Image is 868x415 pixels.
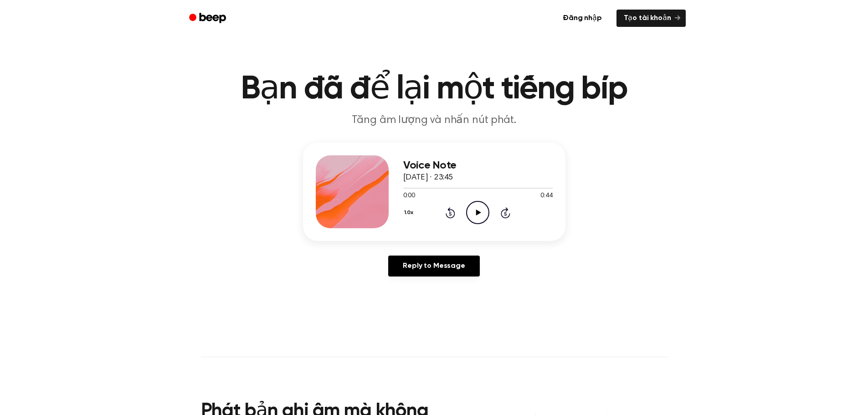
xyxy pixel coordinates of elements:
button: 1.0x [403,205,417,220]
a: Tiếng bíp [183,10,234,27]
h3: Voice Note [403,159,553,172]
a: Reply to Message [388,256,479,277]
a: Đăng nhập [554,8,611,29]
span: [DATE] · 23:45 [403,174,453,182]
font: Tạo tài khoản [624,15,671,22]
span: 0:00 [403,191,415,201]
font: Tăng âm lượng và nhấn nút phát. [352,115,516,126]
a: Tạo tài khoản [616,10,686,27]
span: 0:44 [540,191,552,201]
font: Bạn đã để lại một tiếng bíp [241,73,627,106]
font: Đăng nhập [563,15,602,22]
